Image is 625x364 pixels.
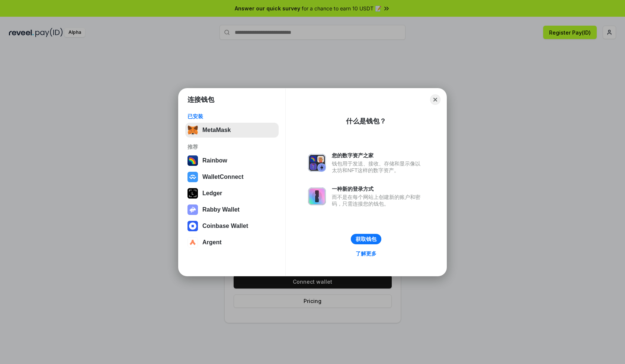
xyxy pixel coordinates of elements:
[202,206,240,213] div: Rabby Wallet
[202,127,231,133] div: MetaMask
[351,249,381,258] a: 了解更多
[332,160,424,174] div: 钱包用于发送、接收、存储和显示像以太坊和NFT这样的数字资产。
[332,186,424,192] div: 一种新的登录方式
[187,221,198,231] img: svg+xml,%3Csvg%20width%3D%2228%22%20height%3D%2228%22%20viewBox%3D%220%200%2028%2028%22%20fill%3D...
[356,250,376,257] div: 了解更多
[351,234,381,244] button: 获取钱包
[202,174,244,180] div: WalletConnect
[185,153,279,168] button: Rainbow
[430,94,440,105] button: Close
[185,202,279,217] button: Rabby Wallet
[202,223,248,229] div: Coinbase Wallet
[346,117,386,126] div: 什么是钱包？
[185,186,279,201] button: Ledger
[332,152,424,159] div: 您的数字资产之家
[185,123,279,138] button: MetaMask
[187,155,198,166] img: svg+xml,%3Csvg%20width%3D%22120%22%20height%3D%22120%22%20viewBox%3D%220%200%20120%20120%22%20fil...
[187,95,214,104] h1: 连接钱包
[185,170,279,184] button: WalletConnect
[332,194,424,207] div: 而不是在每个网站上创建新的账户和密码，只需连接您的钱包。
[308,187,326,205] img: svg+xml,%3Csvg%20xmlns%3D%22http%3A%2F%2Fwww.w3.org%2F2000%2Fsvg%22%20fill%3D%22none%22%20viewBox...
[202,157,227,164] div: Rainbow
[185,219,279,233] button: Coinbase Wallet
[187,144,276,150] div: 推荐
[187,188,198,199] img: svg+xml,%3Csvg%20xmlns%3D%22http%3A%2F%2Fwww.w3.org%2F2000%2Fsvg%22%20width%3D%2228%22%20height%3...
[202,239,222,246] div: Argent
[187,204,198,215] img: svg+xml,%3Csvg%20xmlns%3D%22http%3A%2F%2Fwww.w3.org%2F2000%2Fsvg%22%20fill%3D%22none%22%20viewBox...
[187,125,198,135] img: svg+xml,%3Csvg%20fill%3D%22none%22%20height%3D%2233%22%20viewBox%3D%220%200%2035%2033%22%20width%...
[202,190,222,197] div: Ledger
[308,154,326,172] img: svg+xml,%3Csvg%20xmlns%3D%22http%3A%2F%2Fwww.w3.org%2F2000%2Fsvg%22%20fill%3D%22none%22%20viewBox...
[356,236,376,242] div: 获取钱包
[187,172,198,182] img: svg+xml,%3Csvg%20width%3D%2228%22%20height%3D%2228%22%20viewBox%3D%220%200%2028%2028%22%20fill%3D...
[185,235,279,250] button: Argent
[187,113,276,120] div: 已安装
[187,237,198,248] img: svg+xml,%3Csvg%20width%3D%2228%22%20height%3D%2228%22%20viewBox%3D%220%200%2028%2028%22%20fill%3D...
